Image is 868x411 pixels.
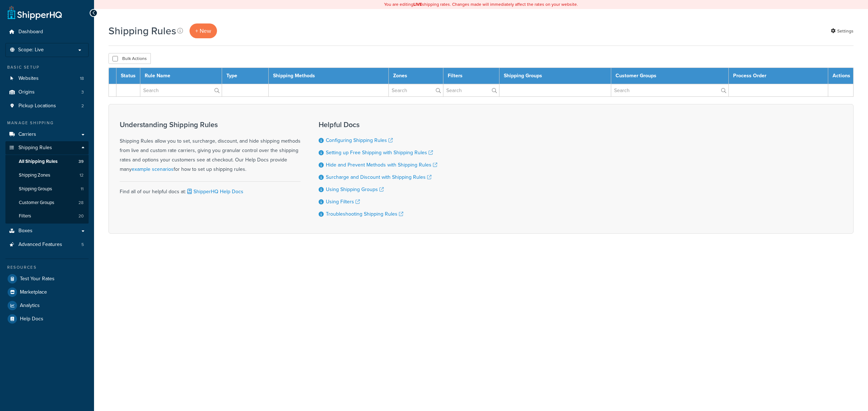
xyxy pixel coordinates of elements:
a: Hide and Prevent Methods with Shipping Rules [326,161,437,169]
span: Marketplace [20,289,47,295]
span: Analytics [20,303,40,309]
input: Search [611,84,728,96]
a: example scenarios [132,165,174,173]
a: Using Filters [326,198,360,205]
span: 3 [81,89,84,95]
a: Websites 18 [5,72,89,85]
a: Shipping Groups 11 [5,182,89,196]
span: Shipping Zones [19,172,50,178]
span: Origins [18,89,35,95]
span: All Shipping Rules [19,159,58,165]
th: Filters [443,68,499,84]
span: Shipping Groups [19,186,52,192]
li: Shipping Groups [5,182,89,196]
span: 12 [80,172,84,178]
span: 28 [78,200,84,206]
span: Test Your Rates [20,276,55,282]
a: Shipping Zones 12 [5,169,89,182]
input: Search [140,84,222,96]
a: ShipperHQ Help Docs [186,188,243,195]
span: Advanced Features [18,242,62,248]
div: Find all of our helpful docs at: [120,181,301,196]
span: 20 [78,213,84,219]
span: Boxes [18,228,33,234]
div: Resources [5,264,89,271]
th: Customer Groups [611,68,728,84]
a: Troubleshooting Shipping Rules [326,210,403,218]
th: Process Order [728,68,828,84]
b: LIVE [413,1,422,8]
li: Websites [5,72,89,85]
span: 39 [78,159,84,165]
span: Filters [19,213,31,219]
a: Customer Groups 28 [5,196,89,209]
th: Status [116,68,140,84]
a: ShipperHQ Home [8,5,62,20]
a: Configuring Shipping Rules [326,137,393,144]
span: Dashboard [18,29,43,35]
a: Boxes [5,224,89,238]
li: Shipping Zones [5,169,89,182]
span: 18 [80,75,84,82]
a: Surcharge and Discount with Shipping Rules [326,173,431,181]
a: Filters 20 [5,209,89,223]
a: Dashboard [5,25,89,39]
a: Origins 3 [5,86,89,99]
span: Shipping Rules [18,145,52,151]
span: Pickup Locations [18,103,56,109]
span: Scope: Live [18,47,44,53]
a: Advanced Features 5 [5,238,89,251]
li: Origins [5,86,89,99]
div: Shipping Rules allow you to set, surcharge, discount, and hide shipping methods from live and cus... [120,121,301,174]
a: Setting up Free Shipping with Shipping Rules [326,149,433,156]
th: Shipping Methods [269,68,389,84]
h1: Shipping Rules [109,24,176,38]
th: Shipping Groups [499,68,611,84]
span: Carriers [18,131,36,138]
a: Shipping Rules [5,141,89,155]
li: Shipping Rules [5,141,89,224]
input: Search [389,84,443,96]
a: Carriers [5,128,89,141]
th: Type [222,68,268,84]
li: Advanced Features [5,238,89,251]
li: Customer Groups [5,196,89,209]
li: All Shipping Rules [5,155,89,168]
div: Manage Shipping [5,120,89,126]
a: Pickup Locations 2 [5,99,89,113]
a: Test Your Rates [5,272,89,285]
th: Rule Name [140,68,222,84]
span: 5 [81,242,84,248]
button: Bulk Actions [109,53,151,64]
li: Pickup Locations [5,99,89,113]
span: 2 [81,103,84,109]
h3: Understanding Shipping Rules [120,121,301,129]
a: All Shipping Rules 39 [5,155,89,168]
span: Customer Groups [19,200,54,206]
p: + New [190,23,217,38]
a: Analytics [5,299,89,312]
div: Basic Setup [5,64,89,70]
span: Help Docs [20,316,43,322]
th: Actions [828,68,854,84]
a: Marketplace [5,286,89,299]
span: 11 [81,186,84,192]
a: Help Docs [5,312,89,325]
th: Zones [389,68,443,84]
a: Settings [831,26,854,36]
a: Using Shipping Groups [326,186,384,193]
span: Websites [18,75,39,82]
li: Filters [5,209,89,223]
h3: Helpful Docs [319,121,437,129]
input: Search [443,84,499,96]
